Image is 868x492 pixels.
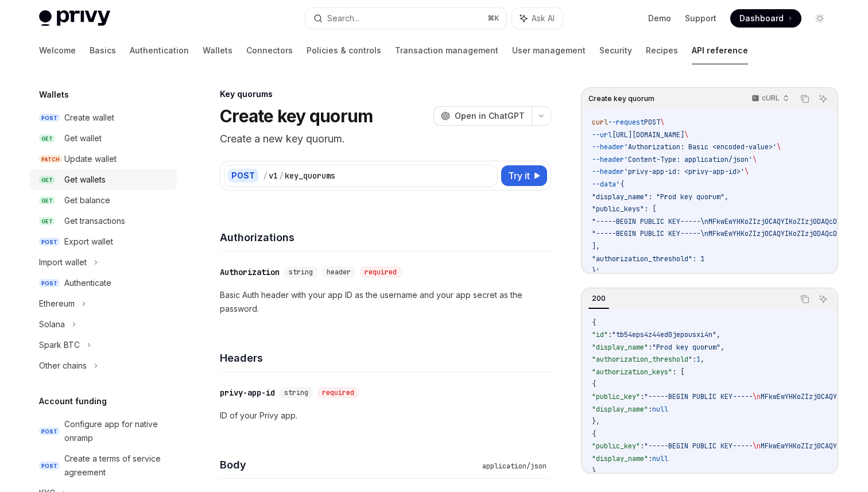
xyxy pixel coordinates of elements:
a: API reference [692,37,748,64]
span: \n [753,392,761,401]
a: Welcome [39,37,76,64]
span: --header [592,155,624,164]
span: \ [684,130,688,140]
span: header [327,268,351,277]
span: Dashboard [739,13,784,24]
a: Wallets [203,37,232,64]
span: null [652,405,668,414]
span: POST [644,118,660,127]
span: \ [660,118,664,127]
span: : [648,343,652,352]
button: Copy the contents from the code block [797,292,812,307]
p: cURL [762,94,780,103]
span: POST [39,114,60,122]
span: GET [39,217,55,226]
span: , [700,355,704,364]
span: POST [39,427,60,436]
span: : [640,392,644,401]
span: "display_name" [592,343,648,352]
div: Export wallet [64,235,113,249]
span: ], [592,242,600,251]
div: Solana [39,317,65,331]
div: Authenticate [64,276,111,290]
a: POSTCreate wallet [30,107,177,128]
a: GETGet wallet [30,128,177,149]
span: 'Content-Type: application/json' [624,155,753,164]
span: \ [745,167,749,176]
span: \ [753,155,757,164]
span: } [592,467,596,476]
button: Ask AI [512,8,563,29]
span: { [592,429,596,439]
span: Try it [508,169,530,183]
a: Basics [90,37,116,64]
span: "authorization_threshold": 1 [592,254,704,264]
button: Open in ChatGPT [433,106,532,126]
div: / [279,170,284,181]
span: --url [592,130,612,140]
img: light logo [39,10,110,26]
a: Recipes [646,37,678,64]
span: Ask AI [532,13,555,24]
span: null [652,454,668,463]
a: User management [512,37,586,64]
p: Basic Auth header with your app ID as the username and your app secret as the password. [220,288,551,316]
span: "public_key" [592,441,640,451]
div: Get balance [64,193,110,207]
div: Key quorums [220,88,551,100]
a: Demo [648,13,671,24]
h4: Body [220,457,478,472]
span: --header [592,167,624,176]
div: Configure app for native onramp [64,417,170,445]
span: 'Authorization: Basic <encoded-value>' [624,142,777,152]
div: application/json [478,460,551,472]
button: Try it [501,165,547,186]
span: }, [592,417,600,426]
div: Import wallet [39,255,87,269]
span: PATCH [39,155,62,164]
a: POSTExport wallet [30,231,177,252]
h5: Wallets [39,88,69,102]
span: Open in ChatGPT [455,110,525,122]
span: "display_name" [592,454,648,463]
a: GETGet balance [30,190,177,211]
div: Get wallet [64,131,102,145]
span: "-----BEGIN PUBLIC KEY----- [644,441,753,451]
a: GETGet wallets [30,169,177,190]
span: GET [39,196,55,205]
span: --data [592,180,616,189]
span: POST [39,238,60,246]
span: ⌘ K [487,14,499,23]
span: Create key quorum [588,94,654,103]
span: "authorization_keys" [592,367,672,377]
div: required [317,387,359,398]
span: "display_name": "Prod key quorum", [592,192,728,202]
button: cURL [745,89,794,109]
span: GET [39,134,55,143]
div: Other chains [39,359,87,373]
span: string [284,388,308,397]
span: : [648,454,652,463]
div: Create wallet [64,111,114,125]
h5: Account funding [39,394,107,408]
span: POST [39,462,60,470]
span: GET [39,176,55,184]
span: "Prod key quorum" [652,343,720,352]
div: Update wallet [64,152,117,166]
div: Authorization [220,266,280,278]
span: '{ [616,180,624,189]
span: "tb54eps4z44ed0jepousxi4n" [612,330,716,339]
div: privy-app-id [220,387,275,398]
span: , [720,343,724,352]
button: Ask AI [816,91,831,106]
button: Toggle dark mode [811,9,829,28]
div: Create a terms of service agreement [64,452,170,479]
a: Authentication [130,37,189,64]
span: "-----BEGIN PUBLIC KEY----- [644,392,753,401]
a: PATCHUpdate wallet [30,149,177,169]
a: Support [685,13,716,24]
a: Transaction management [395,37,498,64]
a: POSTConfigure app for native onramp [30,414,177,448]
a: POSTCreate a terms of service agreement [30,448,177,483]
span: \n [753,441,761,451]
